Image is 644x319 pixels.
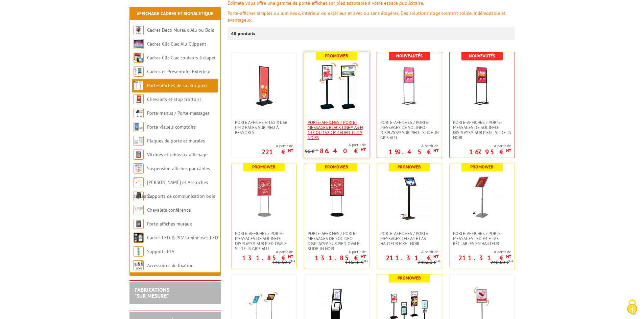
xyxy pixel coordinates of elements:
b: Promoweb [325,53,348,59]
img: Vitrines et tableaux affichage [134,150,144,160]
sup: HT [364,259,368,263]
span: Porte-affiches / Porte-messages de sol Info-Displays® sur pied - Slide-in Noir [453,120,511,140]
img: Porte-affiches muraux [134,219,144,229]
p: 248.60 € [491,260,514,265]
span: A partir de [304,249,366,255]
a: Cadres Deco Muraux Alu ou Bois [147,27,214,33]
a: Suspension affiches par câbles [147,165,210,171]
sup: HT [433,148,438,154]
span: A partir de [232,249,293,255]
a: Porte-affiches muraux [147,221,192,227]
sup: HT [361,254,366,260]
sup: HT [288,254,293,260]
a: Porte-affiches / Porte-messages de sol Info-Displays® sur pied - Slide-in Noir [450,120,515,140]
a: Accessoires de fixation [147,262,194,268]
img: Cookies (fenêtre modale) [624,299,641,316]
b: Promoweb [325,164,348,170]
span: Porte-affiches / Porte-messages LED A4 et A3 réglables en hauteur [453,231,511,246]
img: Supports PLV [134,246,144,257]
span: Porte Affiche H 152 x L 56 cm 2 faces sur pied à ressorts [235,120,293,135]
img: Accessoires de fixation [134,260,144,270]
p: 96 € [305,149,319,154]
b: Nouveautés [396,53,423,59]
img: Cadres Clic-Clac Alu Clippant [134,39,144,49]
a: Cadres Clic-Clac Alu Clippant [147,41,206,47]
sup: HT [433,254,438,260]
b: Nouveautés [469,53,495,59]
a: Cadres et Présentoirs Extérieur [147,69,211,75]
img: Cadres et Présentoirs Extérieur [134,67,144,77]
a: Porte-affiches / Porte-messages de sol Info-Displays® sur pied - Slide-in Gris Alu [377,120,442,140]
p: 86.40 € [320,149,366,153]
img: Chevalets conférence [134,205,144,215]
a: Porte-affiches de sol sur pied [147,82,207,88]
img: Chevalets et stop trottoirs [134,94,144,104]
a: Chevalets et stop trottoirs [147,96,201,102]
img: Porte-affiches / Porte-messages de sol Info-Displays® sur pied - Slide-in Gris Alu [386,62,433,110]
p: 131.85 € [242,256,293,260]
img: Porte Affiche H 152 x L 56 cm 2 faces sur pied à ressorts [240,62,288,110]
img: Suspension affiches par câbles [134,163,144,174]
sup: HT [288,148,293,154]
img: Porte-affiches de sol sur pied [134,80,144,90]
sup: HT [506,148,511,154]
img: Porte-affiches / Porte-messages LED A4 et A3 hauteur fixe - Noir [386,174,433,221]
p: 48 produits [231,27,256,40]
span: Porte-affiches / Porte-messages LED A4 et A3 hauteur fixe - Noir [380,231,438,246]
span: A partir de [305,142,366,148]
b: Promoweb [398,275,421,281]
img: Porte-menus / Porte-messages [134,108,144,118]
img: Cadres LED & PLV lumineuses LED [134,233,144,243]
p: 159.45 € [388,150,438,154]
a: Cadres Clic-Clac couleurs à clapet [147,55,216,61]
img: Cimaises et Accroches tableaux [134,177,144,187]
a: Porte-affiches / Porte-messages de sol Info-Displays® sur pied ovale - Slide-in Noir [304,231,369,251]
span: Porte-affiches / Porte-messages de sol Info-Displays® sur pied ovale - Slide-in Gris Alu [235,231,293,251]
a: Vitrines et tableaux affichage [147,152,208,158]
a: Affichage Cadres et Signalétique [137,10,213,17]
a: Porte Affiche H 152 x L 56 cm 2 faces sur pied à ressorts [232,120,296,135]
a: Porte-visuels comptoirs [147,124,196,130]
a: Porte-affiches / Porte-messages de sol Info-Displays® sur pied ovale - Slide-in Gris Alu [232,231,296,251]
sup: HT [314,148,319,152]
b: Promoweb [398,164,421,170]
span: Porte-affiches / Porte-messages de sol Info-Displays® sur pied ovale - Slide-in Noir [308,231,366,251]
span: A partir de [377,249,438,255]
img: Porte-affiches / Porte-messages de sol Info-Displays® sur pied ovale - Slide-in Noir [313,174,360,221]
sup: HT [291,259,295,263]
p: 146.50 € [272,260,295,265]
a: Porte-affiches / Porte-messages LED A4 et A3 réglables en hauteur [450,231,515,246]
p: 221 € [262,150,293,154]
span: A partir de [450,249,511,255]
a: FABRICATIONS"Sur Mesure" [135,286,169,299]
p: 211.31 € [386,256,438,260]
p: 131.85 € [315,256,366,260]
span: A partir de [388,143,438,149]
img: Cadres Deco Muraux Alu ou Bois [134,25,144,35]
p: 248.60 € [418,260,441,265]
a: Supports PLV [147,248,174,255]
sup: HT [436,259,441,263]
sup: HT [361,147,366,153]
img: Porte-affiches / Porte-messages de sol Info-Displays® sur pied ovale - Slide-in Gris Alu [240,174,288,221]
a: Supports de communication bois [147,193,215,199]
span: A partir de [469,143,511,149]
a: Cadres LED & PLV lumineuses LED [147,235,218,241]
img: Porte-affiches / Porte-messages LED A4 et A3 réglables en hauteur [458,174,506,221]
img: Cadres Clic-Clac couleurs à clapet [134,53,144,63]
a: Porte-affiches / Porte-messages Black-Line® A3 H 133 ou 158 cm Cadro-Clic® noirs [304,120,369,140]
sup: HT [509,259,514,263]
button: Cookies (fenêtre modale) [620,296,644,319]
img: Plaques de porte et murales [134,136,144,146]
a: Chevalets conférence [147,207,191,213]
a: Plaques de porte et murales [147,138,205,144]
a: Porte-menus / Porte-messages [147,110,210,116]
img: Porte-affiches / Porte-messages de sol Info-Displays® sur pied - Slide-in Noir [458,62,506,110]
span: Porte-affiches / Porte-messages de sol Info-Displays® sur pied - Slide-in Gris Alu [380,120,438,140]
span: A partir de [262,143,293,149]
span: Porte-affiches / Porte-messages Black-Line® A3 H 133 ou 158 cm Cadro-Clic® noirs [308,120,366,140]
b: Promoweb [252,164,276,170]
sup: HT [506,254,511,260]
p: 167.95 € [469,150,511,154]
p: 146.50 € [345,260,368,265]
